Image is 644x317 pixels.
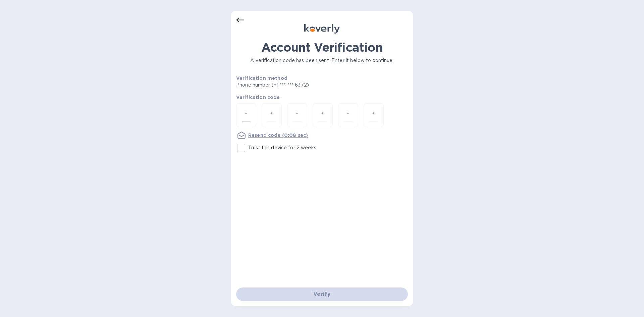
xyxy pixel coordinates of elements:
p: Trust this device for 2 weeks [248,144,316,151]
u: Resend code (0:08 sec) [248,133,308,138]
h1: Account Verification [236,40,408,54]
p: A verification code has been sent. Enter it below to continue. [236,57,408,64]
p: Phone number (+1 *** *** 6372) [236,82,360,89]
b: Verification method [236,75,287,81]
p: Verification code [236,94,408,101]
